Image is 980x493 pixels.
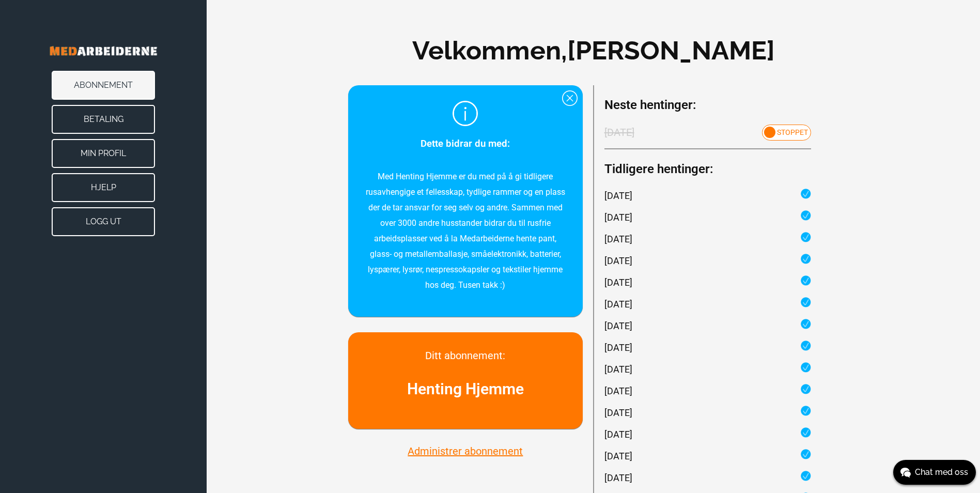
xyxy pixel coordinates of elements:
div: Lukk [562,90,578,106]
span: Chat med oss [915,466,968,479]
button: Administrer abonnement [405,444,526,458]
span: [DATE] [604,210,632,224]
span: [DATE] [604,471,632,485]
span: Stoppet [777,128,808,136]
span: [DATE] [604,189,632,203]
button: Chat med oss [893,460,976,485]
span: [DATE] [604,449,632,463]
div: Avfall hentet [604,297,811,311]
p: Med Henting Hjemme er du med på å gi tidligere rusavhengige et fellesskap, tydlige rammer og en p... [364,169,567,293]
span: [DATE] [604,362,632,376]
span: [DATE] [604,319,632,333]
h2: Henting Hjemme [364,377,567,400]
h2: Neste hentinger: [604,96,811,114]
div: Avfall hentet [604,406,811,420]
button: Betaling [52,105,155,134]
div: Avfall hentet [604,341,811,355]
div: Avfall hentet [604,210,811,224]
button: Hjelp [52,173,155,202]
div: Avfall hentet [604,362,811,376]
div: Avfall hentet [604,319,811,333]
span: [DATE] [604,297,632,311]
span: [DATE] [604,341,632,355]
div: Avfall hentet [604,384,811,398]
h3: Dette bidrar du med: [364,136,567,151]
button: Min Profil [52,139,155,168]
div: Avfall hentet [604,449,811,463]
div: Avfall hentet [604,275,811,289]
span: [DATE] [604,232,632,246]
h1: Velkommen, [PERSON_NAME] [412,31,775,70]
button: Logg ut [52,207,155,236]
h2: Tidligere hentinger: [604,160,838,178]
span: [DATE] [604,125,634,141]
span: [DATE] [604,427,632,441]
span: [DATE] [604,254,632,268]
button: Stoppet [762,125,811,141]
button: Abonnement [52,71,155,100]
div: Avfall hentet [604,427,811,441]
span: [DATE] [604,275,632,289]
h4: Ditt abonnement: [364,348,567,363]
img: Banner [21,31,186,71]
div: Avfall hentet [604,254,811,268]
span: [DATE] [604,406,632,420]
span: [DATE] [604,384,632,398]
div: Avfall hentet [604,471,811,485]
div: Avfall hentet [604,189,811,203]
div: Avfall hentet [604,232,811,246]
